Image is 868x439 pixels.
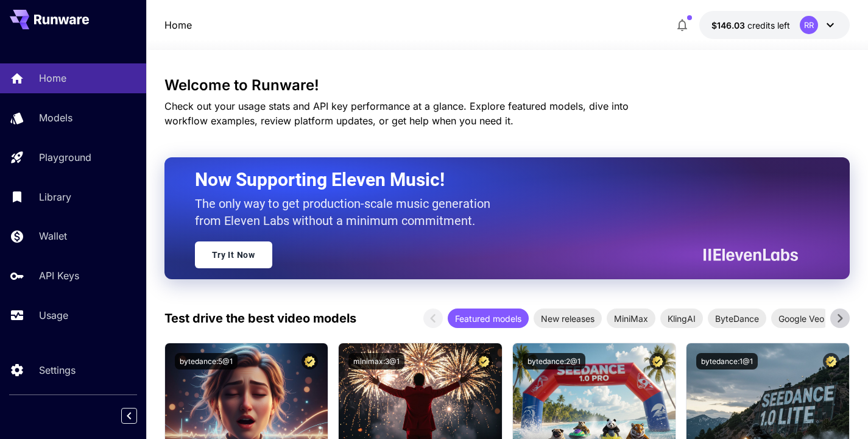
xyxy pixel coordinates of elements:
[348,353,404,369] button: minimax:3@1
[195,195,499,229] p: The only way to get production-scale music generation from Eleven Labs without a minimum commitment.
[771,312,831,325] span: Google Veo
[302,353,318,369] button: Certified Model – Vetted for best performance and includes a commercial license.
[164,77,850,94] h3: Welcome to Runware!
[534,312,602,325] span: New releases
[39,150,91,165] p: Playground
[771,309,831,328] div: Google Veo
[39,229,67,243] p: Wallet
[708,312,766,325] span: ByteDance
[195,168,789,191] h2: Now Supporting Eleven Music!
[130,405,146,427] div: Collapse sidebar
[696,353,758,369] button: bytedance:1@1
[534,309,602,328] div: New releases
[39,308,68,323] p: Usage
[39,110,72,125] p: Models
[175,353,238,369] button: bytedance:5@1
[699,11,850,39] button: $146.02609RR
[121,408,137,424] button: Collapse sidebar
[39,363,76,377] p: Settings
[747,20,790,30] span: credits left
[708,309,766,328] div: ByteDance
[823,353,839,369] button: Certified Model – Vetted for best performance and includes a commercial license.
[39,190,71,204] p: Library
[448,309,529,328] div: Featured models
[523,353,585,369] button: bytedance:2@1
[711,20,747,30] span: $146.03
[660,309,703,328] div: KlingAI
[164,18,192,32] nav: breadcrumb
[164,18,192,32] a: Home
[607,309,655,328] div: MiniMax
[660,312,703,325] span: KlingAI
[195,241,272,268] a: Try It Now
[164,309,356,327] p: Test drive the best video models
[39,268,79,283] p: API Keys
[39,71,66,85] p: Home
[649,353,666,369] button: Certified Model – Vetted for best performance and includes a commercial license.
[448,312,529,325] span: Featured models
[711,19,790,32] div: $146.02609
[476,353,492,369] button: Certified Model – Vetted for best performance and includes a commercial license.
[800,16,818,34] div: RR
[164,100,629,127] span: Check out your usage stats and API key performance at a glance. Explore featured models, dive int...
[607,312,655,325] span: MiniMax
